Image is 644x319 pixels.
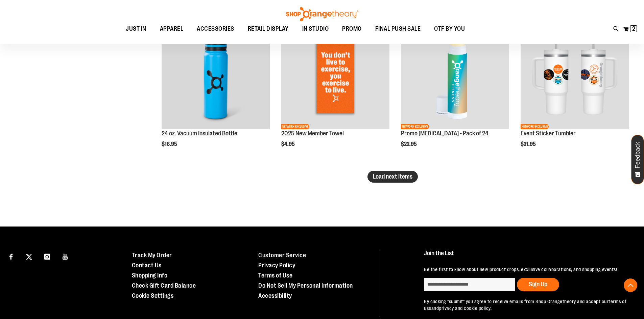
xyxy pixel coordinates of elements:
[59,250,71,262] a: Visit our Youtube page
[401,141,418,147] span: $22.95
[278,18,393,164] div: product
[119,21,153,36] a: JUST IN
[373,173,412,180] span: Load next items
[248,21,289,36] span: RETAIL DISPLAY
[375,21,421,36] span: FINAL PUSH SALE
[281,21,389,129] img: OTF 2025 New Member Towel
[23,250,35,262] a: Visit our X page
[197,21,234,36] span: ACCESSORIES
[126,21,146,36] span: JUST IN
[295,21,336,37] a: IN STUDIO
[368,21,428,37] a: FINAL PUSH SALE
[335,21,368,37] a: PROMO
[158,18,273,164] div: product
[342,21,362,36] span: PROMO
[258,292,292,299] a: Accessibility
[132,262,162,269] a: Contact Us
[153,21,190,37] a: APPAREL
[41,250,53,262] a: Visit our Instagram page
[401,130,488,137] a: Promo [MEDICAL_DATA] - Pack of 24
[162,130,237,137] a: 24 oz. Vacuum Insulated Bottle
[398,18,512,164] div: product
[160,21,184,36] span: APPAREL
[258,262,295,269] a: Privacy Policy
[517,278,559,291] button: Sign Up
[624,278,637,292] button: Back To Top
[132,272,168,279] a: Shopping Info
[281,124,309,129] span: NETWORK EXCLUSIVE
[190,21,241,37] a: ACCESSORIES
[132,282,196,289] a: Check Gift Card Balance
[424,298,628,312] p: By clicking "submit" you agree to receive emails from Shop Orangetheory and accept our and
[439,305,492,311] a: privacy and cookie policy.
[132,252,172,259] a: Track My Order
[632,25,635,32] span: 2
[529,281,547,288] span: Sign Up
[162,21,270,130] a: 24 oz. Vacuum Insulated BottleNEW
[285,7,359,21] img: Shop Orangetheory
[26,254,32,260] img: Twitter
[635,142,641,168] span: Feedback
[424,278,515,291] input: enter email
[132,292,174,299] a: Cookie Settings
[5,250,17,262] a: Visit our Facebook page
[521,124,549,129] span: NETWORK EXCLUSIVE
[521,21,629,129] img: OTF 40 oz. Sticker Tumbler
[434,21,465,36] span: OTF BY YOU
[162,21,270,129] img: 24 oz. Vacuum Insulated Bottle
[302,21,329,36] span: IN STUDIO
[258,272,292,279] a: Terms of Use
[162,141,178,147] span: $16.95
[427,21,472,37] a: OTF BY YOU
[281,21,389,130] a: OTF 2025 New Member TowelNEWNETWORK EXCLUSIVE
[424,266,628,273] p: Be the first to know about new product drops, exclusive collaborations, and shopping events!
[258,282,353,289] a: Do Not Sell My Personal Information
[241,21,295,37] a: RETAIL DISPLAY
[401,124,429,129] span: NETWORK EXCLUSIVE
[521,141,537,147] span: $21.95
[401,21,509,130] a: Promo Lip Balm - Pack of 24NEWNETWORK EXCLUSIVE
[517,18,632,164] div: product
[258,252,306,259] a: Customer Service
[281,141,296,147] span: $4.95
[521,21,629,130] a: OTF 40 oz. Sticker TumblerNEWNETWORK EXCLUSIVE
[424,299,626,311] a: terms of use
[367,171,418,183] button: Load next items
[521,130,576,137] a: Event Sticker Tumbler
[281,130,344,137] a: 2025 New Member Towel
[401,21,509,129] img: Promo Lip Balm - Pack of 24
[424,250,628,263] h4: Join the List
[631,135,644,184] button: Feedback - Show survey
